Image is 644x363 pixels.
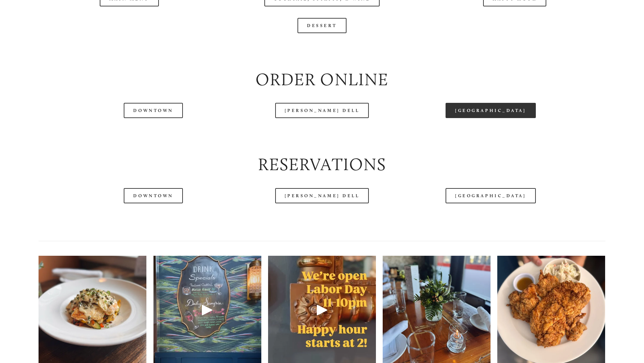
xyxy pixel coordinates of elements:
a: [PERSON_NAME] Dell [275,188,369,203]
a: Downtown [124,188,183,203]
h2: Order Online [39,68,605,92]
a: Downtown [124,103,183,118]
a: [GEOGRAPHIC_DATA] [446,103,535,118]
a: [GEOGRAPHIC_DATA] [446,188,535,203]
h2: Reservations [39,153,605,177]
a: [PERSON_NAME] Dell [275,103,369,118]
